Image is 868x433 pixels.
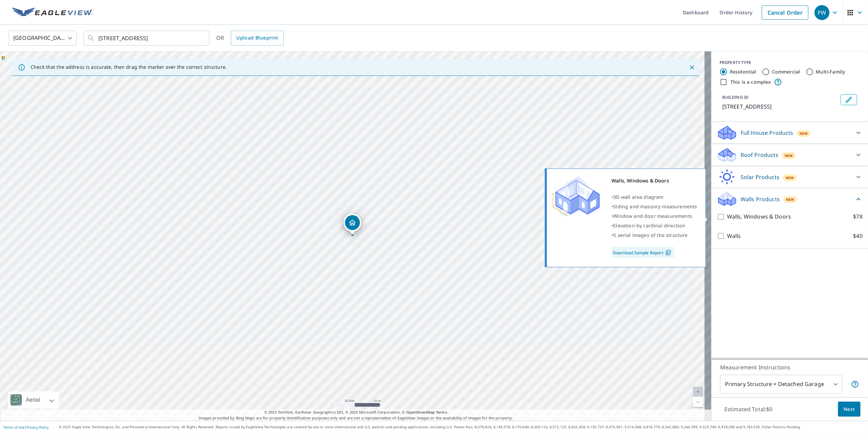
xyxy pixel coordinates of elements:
[730,68,756,75] label: Residential
[344,214,361,235] div: Dropped pin, building 1, Residential property, 4727 6th Ave N Saint Petersburg, FL 33713
[843,405,855,414] span: Next
[231,31,283,46] a: Upload Blueprint
[612,221,697,230] div: •
[722,102,838,111] p: [STREET_ADDRESS]
[693,397,703,407] a: Current Level 20, Zoom Out
[772,68,800,75] label: Commercial
[727,212,791,221] p: Walls, Windows & Doors
[8,391,59,408] div: Aerial
[612,211,697,221] div: •
[436,410,447,415] a: Terms
[688,63,696,72] button: Close
[612,202,697,211] div: •
[816,68,846,75] label: Multi-Family
[717,191,863,207] div: Walls ProductsNew
[552,176,600,217] img: Premium
[800,131,808,136] span: New
[612,192,697,202] div: •
[3,425,25,430] a: Terms of Use
[741,195,780,203] p: Walls Products
[720,375,842,394] div: Primary Structure + Detached Garage
[693,387,703,397] a: Current Level 20, Zoom In Disabled
[722,94,748,100] p: BUILDING ID
[31,64,227,70] p: Check that the address is accurate, then drag the marker over the correct structure.
[741,151,778,159] p: Roof Products
[841,94,857,105] button: Edit building 1
[612,247,674,258] a: Download Sample Report
[838,402,861,417] button: Next
[24,391,42,408] div: Aerial
[613,213,692,219] span: Window and door measurements
[406,410,435,415] a: OpenStreetMap
[3,425,49,429] p: |
[27,425,49,430] a: Privacy Policy
[741,173,779,181] p: Solar Products
[741,129,793,137] p: Full House Products
[786,197,794,202] span: New
[730,79,771,85] label: This is a complex
[786,175,794,180] span: New
[717,169,863,185] div: Solar ProductsNew
[236,34,278,42] span: Upload Blueprint
[613,194,663,200] span: 3D wall area diagram
[853,232,863,240] p: $40
[59,424,865,430] p: © 2025 Eagle View Technologies, Inc. and Pictometry International Corp. All Rights Reserved. Repo...
[815,5,830,20] div: PW
[720,363,859,371] p: Measurement Instructions
[719,402,778,417] p: Estimated Total: $0
[853,212,863,221] p: $78
[98,29,195,48] input: Search by address or latitude-longitude
[720,60,860,66] div: PROPERTY TYPE
[264,410,447,415] span: © 2025 TomTom, Earthstar Geographics SIO, © 2025 Microsoft Corporation, ©
[612,176,697,186] div: Walls, Windows & Doors
[851,380,859,388] span: Your report will include the primary structure and a detached garage if one exists.
[613,203,697,210] span: Siding and masonry measurements
[727,232,741,240] p: Walls
[613,232,688,238] span: 5 aerial images of the structure
[12,7,93,18] img: EV Logo
[785,153,793,158] span: New
[717,147,863,163] div: Roof ProductsNew
[9,29,77,48] div: [GEOGRAPHIC_DATA]
[612,230,697,240] div: •
[664,250,673,256] img: Pdf Icon
[717,125,863,141] div: Full House ProductsNew
[216,31,284,46] div: OR
[613,222,685,229] span: Elevation by cardinal direction
[762,5,808,20] a: Cancel Order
